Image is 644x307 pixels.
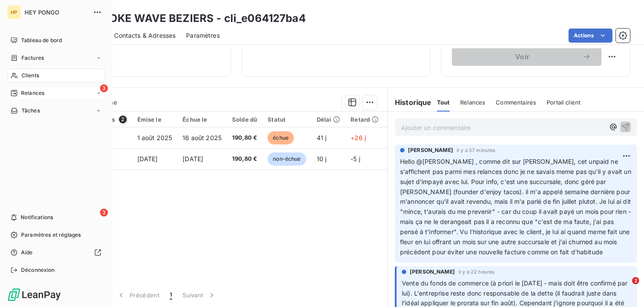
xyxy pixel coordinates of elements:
span: Tâches [21,107,40,115]
span: Aide [21,249,33,256]
span: +26 j [351,134,366,141]
span: Hello @[PERSON_NAME] , comme dit sur [PERSON_NAME], cet unpaid ne s'affichent pas parmi mes relan... [400,158,633,256]
span: 3 [100,209,108,217]
button: Précédent [111,286,165,304]
span: échue [268,131,294,144]
button: Actions [569,29,612,43]
span: Déconnexion [21,266,55,274]
span: 3 [100,84,108,92]
span: 1 août 2025 [137,134,172,141]
span: Clients [21,72,39,79]
div: Retard [351,116,379,123]
span: non-échue [268,152,306,166]
span: Paramètres et réglages [21,231,81,239]
span: 2 [119,116,127,123]
div: Statut [268,116,306,123]
span: HEY PONGO [25,9,88,16]
h6: Historique [388,97,432,108]
iframe: Intercom live chat [614,277,635,298]
div: Émise le [137,116,172,123]
span: 1 [170,291,172,300]
span: il y a 22 heures [458,269,494,274]
span: Relances [460,99,485,106]
span: Notifications [21,213,53,221]
span: Voir [462,53,582,60]
div: Solde dû [232,116,257,123]
span: 2 [632,277,639,284]
a: Aide [7,246,105,260]
button: 1 [165,286,177,304]
span: 41 j [317,134,327,141]
span: Paramètres [186,31,220,40]
span: 10 j [317,155,327,163]
button: Voir [452,47,601,66]
span: Tout [437,99,450,106]
span: Tableau de bord [21,36,62,44]
h3: SAS POKE WAVE BEZIERS - cli_e064127ba4 [77,11,306,26]
span: 190,80 € [232,155,257,163]
span: Factures [21,54,44,62]
span: 190,80 € [232,134,257,142]
span: Portail client [547,99,580,106]
div: Échue le [182,116,222,123]
img: Logo LeanPay [7,288,61,302]
span: Commentaires [496,99,536,106]
div: Délai [317,116,340,123]
span: Contacts & Adresses [114,31,175,40]
span: [DATE] [137,155,158,163]
span: -5 j [351,155,360,163]
span: [PERSON_NAME] [408,146,453,154]
span: il y a 57 minutes [457,148,496,153]
span: Relances [21,89,44,97]
button: Suivant [177,286,222,304]
span: 16 août 2025 [182,134,222,141]
div: HP [7,5,21,19]
span: [PERSON_NAME] [410,268,455,276]
span: [DATE] [182,155,203,163]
